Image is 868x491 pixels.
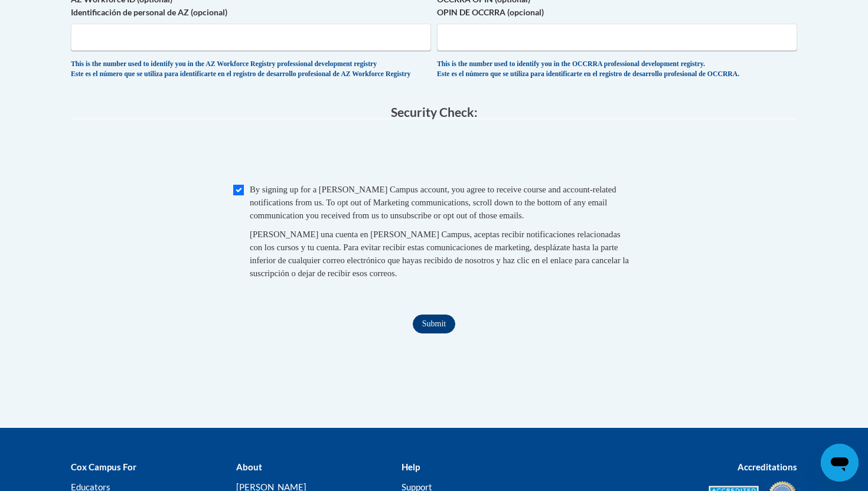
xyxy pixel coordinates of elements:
[437,60,797,79] div: This is the number used to identify you in the OCCRRA professional development registry. Este es ...
[344,131,524,177] iframe: reCAPTCHA
[250,185,616,220] span: By signing up for a [PERSON_NAME] Campus account, you agree to receive course and account-related...
[250,230,629,278] span: [PERSON_NAME] una cuenta en [PERSON_NAME] Campus, aceptas recibir notificaciones relacionadas con...
[821,444,859,482] iframe: Button to launch messaging window
[236,461,262,472] b: About
[391,104,478,119] span: Security Check:
[71,60,431,79] div: This is the number used to identify you in the AZ Workforce Registry professional development reg...
[402,461,420,472] b: Help
[738,461,797,472] b: Accreditations
[71,461,136,472] b: Cox Campus For
[413,315,455,333] input: Submit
